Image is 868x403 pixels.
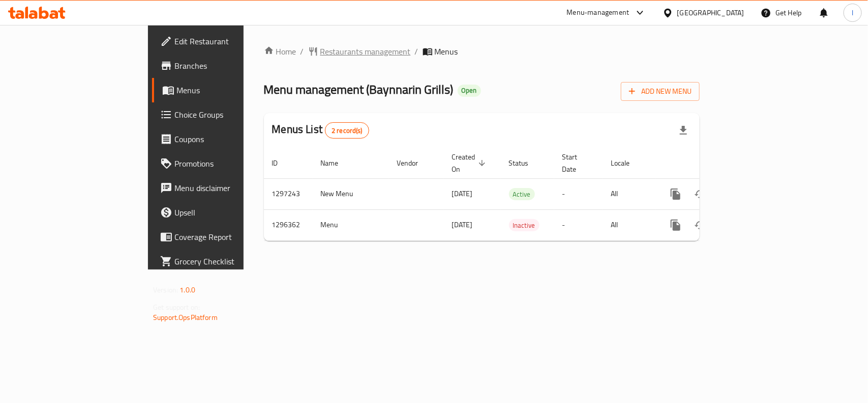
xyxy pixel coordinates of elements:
[320,45,411,58] span: Restaurants management
[688,182,712,206] button: Change Status
[153,301,200,314] span: Get support on:
[554,178,603,209] td: -
[174,206,285,219] span: Upsell
[325,126,369,136] span: 2 record(s)
[452,218,473,231] span: [DATE]
[152,225,293,249] a: Coverage Report
[509,189,535,200] span: Active
[179,283,195,297] span: 1.0.0
[264,148,769,241] table: enhanced table
[174,60,285,72] span: Branches
[176,84,285,96] span: Menus
[677,7,744,18] div: [GEOGRAPHIC_DATA]
[174,35,285,47] span: Edit Restaurant
[152,29,293,53] a: Edit Restaurant
[264,45,700,58] nav: breadcrumb
[603,209,655,240] td: All
[152,78,293,102] a: Menus
[611,157,643,169] span: Locale
[664,182,688,206] button: more
[152,151,293,176] a: Promotions
[153,311,218,324] a: Support.OpsPlatform
[321,157,352,169] span: Name
[655,148,769,179] th: Actions
[152,53,293,78] a: Branches
[152,249,293,274] a: Grocery Checklist
[509,219,540,231] div: Inactive
[152,102,293,127] a: Choice Groups
[688,213,712,237] button: Change Status
[174,231,285,243] span: Coverage Report
[272,122,369,139] h2: Menus List
[509,157,542,169] span: Status
[174,182,285,194] span: Menu disclaimer
[621,82,700,101] button: Add New Menu
[308,45,411,58] a: Restaurants management
[174,157,285,170] span: Promotions
[313,209,389,240] td: Menu
[415,45,418,58] li: /
[301,45,304,58] li: /
[567,7,630,19] div: Menu-management
[325,122,369,139] div: Total records count
[272,157,291,169] span: ID
[509,220,540,231] span: Inactive
[852,7,853,18] span: l
[664,213,688,237] button: more
[152,200,293,225] a: Upsell
[174,109,285,121] span: Choice Groups
[554,209,603,240] td: -
[562,151,591,175] span: Start Date
[452,187,473,200] span: [DATE]
[452,151,489,175] span: Created On
[629,85,692,98] span: Add New Menu
[458,86,481,95] span: Open
[174,255,285,267] span: Grocery Checklist
[152,127,293,151] a: Coupons
[264,78,454,101] span: Menu management ( Baynnarin Grills )
[152,176,293,200] a: Menu disclaimer
[153,283,178,297] span: Version:
[174,133,285,145] span: Coupons
[671,118,696,143] div: Export file
[458,85,481,97] div: Open
[603,178,655,209] td: All
[397,157,432,169] span: Vendor
[435,45,458,58] span: Menus
[313,178,389,209] td: New Menu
